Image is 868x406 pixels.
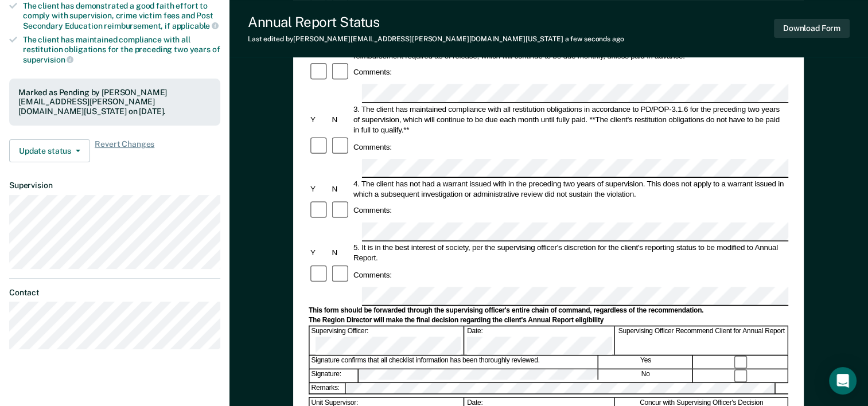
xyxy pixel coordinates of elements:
[829,367,857,395] div: Open Intercom Messenger
[352,205,394,216] div: Comments:
[352,270,394,280] div: Comments:
[309,184,330,194] div: Y
[310,356,598,369] div: Signature confirms that all checklist information has been thoroughly reviewed.
[616,327,788,355] div: Supervising Officer Recommend Client for Annual Report
[310,369,359,382] div: Signature:
[309,114,330,124] div: Y
[465,327,614,355] div: Date:
[23,1,220,30] div: The client has demonstrated a good faith effort to comply with supervision, crime victim fees and...
[9,139,90,162] button: Update status
[330,248,352,258] div: N
[248,14,624,30] div: Annual Report Status
[565,35,624,43] span: a few seconds ago
[352,243,788,263] div: 5. It is in the best interest of society, per the supervising officer's discretion for the client...
[310,327,465,355] div: Supervising Officer:
[352,104,788,135] div: 3. The client has maintained compliance with all restitution obligations in accordance to PD/POP-...
[599,356,693,369] div: Yes
[172,21,219,30] span: applicable
[309,316,788,325] div: The Region Director will make the final decision regarding the client's Annual Report eligibility
[352,67,394,77] div: Comments:
[23,55,73,64] span: supervision
[330,114,352,124] div: N
[352,178,788,199] div: 4. The client has not had a warrant issued with in the preceding two years of supervision. This d...
[599,369,693,382] div: No
[95,139,154,162] span: Revert Changes
[774,19,850,38] button: Download Form
[309,306,788,315] div: This form should be forwarded through the supervising officer's entire chain of command, regardle...
[330,184,352,194] div: N
[310,383,347,393] div: Remarks:
[23,35,220,64] div: The client has maintained compliance with all restitution obligations for the preceding two years of
[352,142,394,152] div: Comments:
[309,248,330,258] div: Y
[9,181,220,190] dt: Supervision
[18,88,211,116] div: Marked as Pending by [PERSON_NAME][EMAIL_ADDRESS][PERSON_NAME][DOMAIN_NAME][US_STATE] on [DATE].
[248,35,624,43] div: Last edited by [PERSON_NAME][EMAIL_ADDRESS][PERSON_NAME][DOMAIN_NAME][US_STATE]
[9,288,220,298] dt: Contact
